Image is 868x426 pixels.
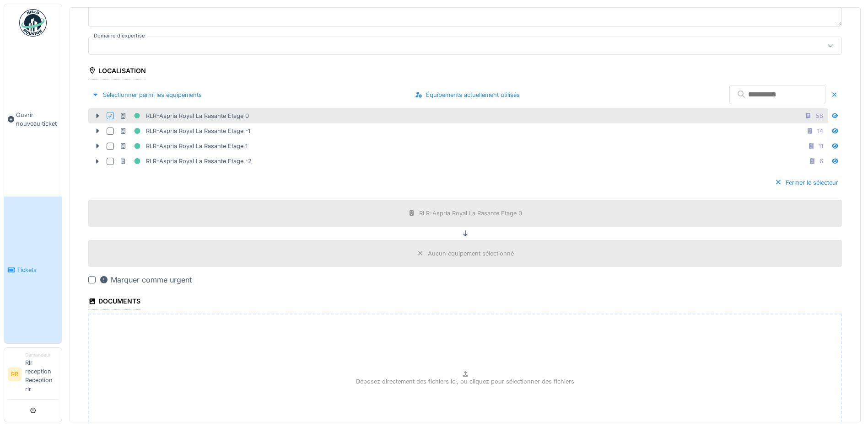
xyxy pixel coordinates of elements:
[25,351,58,397] li: Rlr reception Reception rlr
[99,274,192,285] div: Marquer comme urgent
[816,112,823,120] div: 58
[119,125,250,137] div: RLR-Aspria Royal La Rasante Etage -1
[4,197,62,343] a: Tickets
[17,266,58,274] span: Tickets
[8,367,22,381] li: RR
[92,32,147,40] label: Domaine d'expertise
[419,209,522,218] div: RLR-Aspria Royal La Rasante Etage 0
[16,111,58,128] span: Ouvrir nouveau ticket
[819,142,823,150] div: 11
[88,89,205,101] div: Sélectionner parmi les équipements
[25,351,58,358] div: Demandeur
[119,110,249,122] div: RLR-Aspria Royal La Rasante Etage 0
[411,89,523,101] div: Équipements actuellement utilisés
[817,127,823,135] div: 14
[88,64,146,80] div: Localisation
[356,377,574,386] p: Déposez directement des fichiers ici, ou cliquez pour sélectionner des fichiers
[88,294,140,310] div: Documents
[8,351,58,399] a: RR DemandeurRlr reception Reception rlr
[819,157,823,165] div: 6
[119,140,248,152] div: RLR-Aspria Royal La Rasante Etage 1
[19,9,47,37] img: Badge_color-CXgf-gQk.svg
[428,249,514,258] div: Aucun équipement sélectionné
[119,155,252,167] div: RLR-Aspria Royal La Rasante Etage -2
[4,42,62,197] a: Ouvrir nouveau ticket
[771,176,842,189] div: Fermer le sélecteur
